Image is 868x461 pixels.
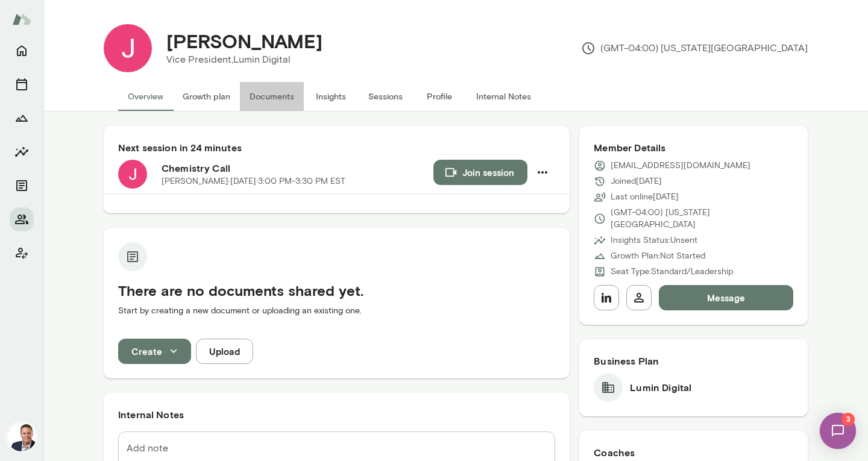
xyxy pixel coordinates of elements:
[12,8,31,31] img: Mento
[7,422,36,451] img: Jon Fraser
[196,339,253,364] button: Upload
[659,285,793,310] button: Message
[358,82,412,111] button: Sessions
[10,174,34,198] button: Documents
[594,354,793,368] h6: Business Plan
[304,82,358,111] button: Insights
[166,30,322,52] h4: [PERSON_NAME]
[10,140,34,164] button: Insights
[173,82,240,111] button: Growth plan
[118,407,555,422] h6: Internal Notes
[433,160,527,185] button: Join session
[10,72,34,96] button: Sessions
[611,234,697,246] p: Insights Status: Unsent
[611,250,705,262] p: Growth Plan: Not Started
[162,161,433,175] h6: Chemistry Call
[162,175,345,187] p: [PERSON_NAME] · [DATE] · 3:00 PM-3:30 PM EST
[10,241,34,265] button: Client app
[10,39,34,63] button: Home
[118,339,191,364] button: Create
[118,305,555,317] p: Start by creating a new document or uploading an existing one.
[118,140,555,155] h6: Next session in 24 minutes
[611,207,793,231] p: (GMT-04:00) [US_STATE][GEOGRAPHIC_DATA]
[611,191,679,203] p: Last online [DATE]
[104,24,152,72] img: Jennifer Miklosi
[240,82,304,111] button: Documents
[611,266,733,278] p: Seat Type: Standard/Leadership
[10,207,34,231] button: Members
[10,106,34,130] button: Growth Plan
[118,82,173,111] button: Overview
[118,281,555,300] h5: There are no documents shared yet.
[594,445,793,460] h6: Coaches
[166,52,322,67] p: Vice President, Lumin Digital
[630,380,691,395] h6: Lumin Digital
[594,140,793,155] h6: Member Details
[611,175,662,187] p: Joined [DATE]
[467,82,541,111] button: Internal Notes
[611,160,750,172] p: [EMAIL_ADDRESS][DOMAIN_NAME]
[412,82,467,111] button: Profile
[581,41,808,55] p: (GMT-04:00) [US_STATE][GEOGRAPHIC_DATA]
